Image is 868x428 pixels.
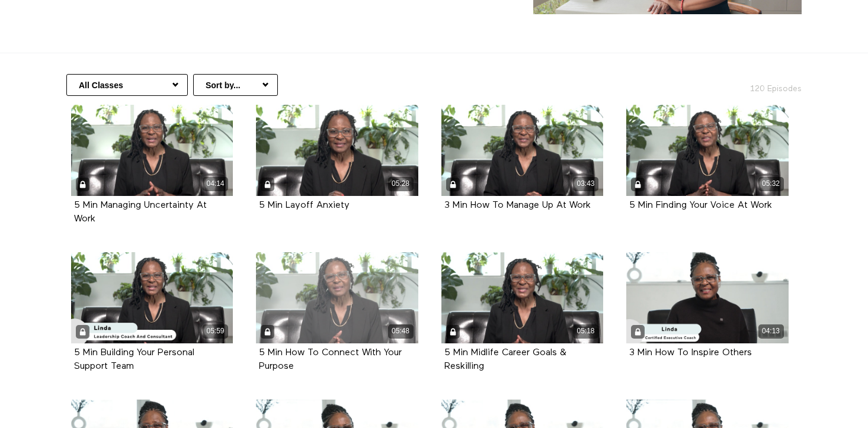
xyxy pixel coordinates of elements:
[74,201,207,223] a: 5 Min Managing Uncertainty At Work
[203,324,228,338] div: 05:59
[259,348,402,371] a: 5 Min How To Connect With Your Purpose
[74,348,194,371] a: 5 Min Building Your Personal Support Team
[629,348,752,358] strong: 3 Min How To Inspire Others
[203,177,228,191] div: 04:14
[675,74,809,95] h2: 120 Episodes
[259,348,402,371] strong: 5 Min How To Connect With Your Purpose
[71,105,233,196] a: 5 Min Managing Uncertainty At Work 04:14
[629,348,752,357] a: 3 Min How To Inspire Others
[629,201,772,210] strong: 5 Min Finding Your Voice At Work
[256,252,418,343] a: 5 Min How To Connect With Your Purpose 05:48
[388,177,414,191] div: 05:28
[259,201,350,210] strong: 5 Min Layoff Anxiety
[441,105,604,196] a: 3 Min How To Manage Up At Work 03:43
[256,105,418,196] a: 5 Min Layoff Anxiety 05:28
[629,201,772,210] a: 5 Min Finding Your Voice At Work
[573,177,598,191] div: 03:43
[626,252,789,343] a: 3 Min How To Inspire Others 04:13
[71,252,233,343] a: 5 Min Building Your Personal Support Team 05:59
[444,201,591,210] strong: 3 Min How To Manage Up At Work
[259,201,350,210] a: 5 Min Layoff Anxiety
[444,201,591,210] a: 3 Min How To Manage Up At Work
[758,324,784,338] div: 04:13
[758,177,784,191] div: 05:32
[74,348,194,371] strong: 5 Min Building Your Personal Support Team
[626,105,789,196] a: 5 Min Finding Your Voice At Work 05:32
[74,201,207,224] strong: 5 Min Managing Uncertainty At Work
[388,324,414,338] div: 05:48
